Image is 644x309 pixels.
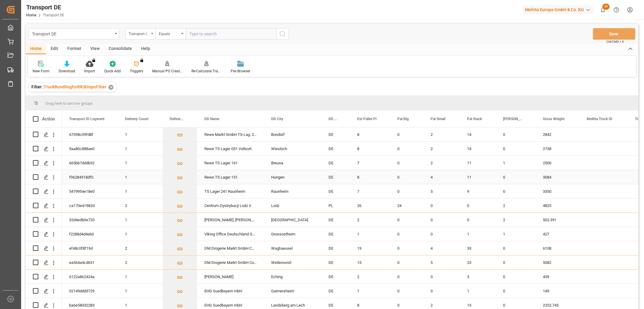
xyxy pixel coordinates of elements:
[496,170,536,184] div: 0
[390,255,423,269] div: 0
[159,30,179,37] div: Equals
[460,227,496,241] div: 1
[503,117,523,121] span: [PERSON_NAME]
[62,199,118,212] div: ca170e41982d
[460,170,496,184] div: 11
[264,184,321,198] div: Raunheim
[536,227,579,241] div: 427
[423,270,460,284] div: 0
[32,30,113,37] div: Transport DE
[423,284,460,298] div: 0
[186,28,276,40] input: Type to search
[264,270,321,284] div: Eching
[496,213,536,227] div: 2
[125,117,149,121] span: Delivery Count
[264,213,321,227] div: [GEOGRAPHIC_DATA]
[26,270,62,284] div: Press SPACE to select this row.
[496,284,536,298] div: 0
[26,142,62,156] div: Press SPACE to select this row.
[467,117,482,121] span: Pal Stack
[62,241,118,255] div: ef48c0f8f19d
[496,227,536,241] div: 1
[423,127,460,141] div: 2
[26,44,46,54] div: Home
[536,156,579,170] div: 2500
[62,270,118,284] div: 6122a862424a
[26,227,62,241] div: Press SPACE to select this row.
[460,184,496,198] div: 9
[26,241,62,255] div: Press SPACE to select this row.
[350,127,390,141] div: 8
[536,184,579,198] div: 3350
[460,127,496,141] div: 14
[423,170,460,184] div: 4
[460,241,496,255] div: 33
[118,227,162,241] div: 1
[423,255,460,269] div: 5
[191,68,222,74] div: Re-Calculate Transport Costs
[197,255,264,269] div: DM Drogerie Markt GmbH Co KG
[26,3,64,12] div: Transport DE
[350,227,390,241] div: 1
[423,184,460,198] div: 5
[390,284,423,298] div: 0
[197,156,264,170] div: Rewe TS Lager 161
[26,284,62,298] div: Press SPACE to select this row.
[390,227,423,241] div: 0
[390,213,423,227] div: 0
[536,270,579,284] div: 439
[118,127,162,141] div: 1
[26,184,62,199] div: Press SPACE to select this row.
[197,127,264,141] div: Rewe Markt GmbH TS-Lag. 225
[264,156,321,170] div: Breuna
[350,284,390,298] div: 1
[460,199,496,212] div: 0
[496,184,536,198] div: 0
[197,227,264,241] div: Viking Office Deutschland GmbH
[397,117,409,121] span: Pal Big
[44,84,106,89] span: TruckBundlingforRRSDispoFIlter
[390,127,423,141] div: 0
[136,44,155,54] div: Help
[390,156,423,170] div: 0
[496,127,536,141] div: 0
[496,255,536,269] div: 0
[350,142,390,156] div: 8
[118,142,162,156] div: 1
[264,255,321,269] div: Weilerswist
[350,241,390,255] div: 19
[118,156,162,170] div: 1
[536,199,579,212] div: 4825
[536,127,579,141] div: 2842
[536,241,579,255] div: 6108
[460,284,496,298] div: 1
[118,241,162,255] div: 2
[264,284,321,298] div: Gaimersheim
[155,28,186,40] button: open menu
[321,284,350,298] div: DE
[321,227,350,241] div: DE
[536,142,579,156] div: 2738
[26,13,36,17] a: Home
[118,270,162,284] div: 1
[321,255,350,269] div: DE
[460,213,496,227] div: 0
[593,28,635,40] button: Save
[204,117,219,121] span: DD Name
[42,116,55,122] div: Action
[350,184,390,198] div: 7
[321,156,350,170] div: DE
[62,255,118,269] div: ea564a4cd631
[63,44,86,54] div: Format
[423,241,460,255] div: 4
[321,199,350,212] div: PL
[328,117,337,121] span: DD Country
[62,227,118,241] div: f2288d4d4eb0
[118,199,162,212] div: 2
[264,241,321,255] div: Waghaeusel
[62,170,118,184] div: f06284918df0
[197,199,264,212] div: Centrum Dystrybucji Lodz 3
[587,117,612,121] span: Melitta Truck ID
[26,213,62,227] div: Press SPACE to select this row.
[197,213,264,227] div: [PERSON_NAME]. [PERSON_NAME] GmbH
